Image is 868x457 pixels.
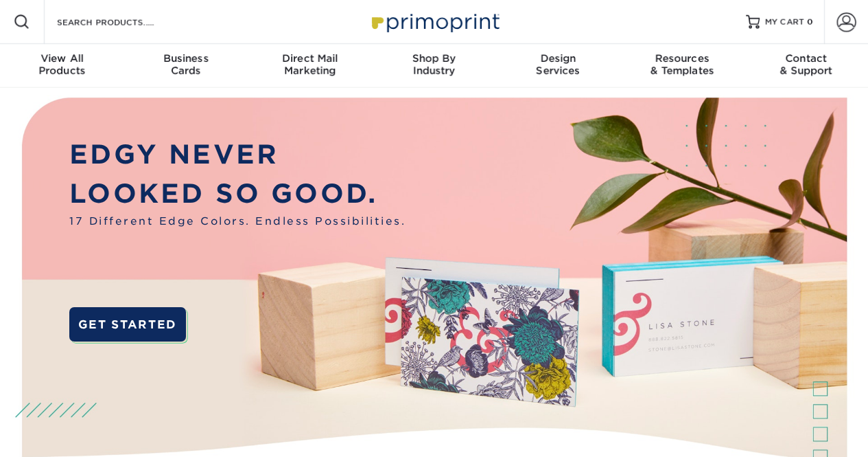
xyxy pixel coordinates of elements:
div: Marketing [248,52,372,77]
span: 0 [807,17,813,27]
p: EDGY NEVER [69,135,406,175]
div: Cards [124,52,248,77]
div: Services [496,52,620,77]
img: Primoprint [366,7,503,36]
a: GET STARTED [69,307,185,342]
span: Direct Mail [248,52,372,65]
a: Contact& Support [744,44,868,88]
span: Resources [620,52,744,65]
span: Shop By [372,52,496,65]
a: Direct MailMarketing [248,44,372,88]
span: 17 Different Edge Colors. Endless Possibilities. [69,214,406,230]
span: Business [124,52,248,65]
a: Shop ByIndustry [372,44,496,88]
div: & Templates [620,52,744,77]
a: Resources& Templates [620,44,744,88]
p: LOOKED SO GOOD. [69,175,406,214]
a: DesignServices [496,44,620,88]
span: Design [496,52,620,65]
span: MY CART [765,16,804,28]
div: & Support [744,52,868,77]
span: Contact [744,52,868,65]
input: SEARCH PRODUCTS..... [56,14,189,30]
a: BusinessCards [124,44,248,88]
div: Industry [372,52,496,77]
